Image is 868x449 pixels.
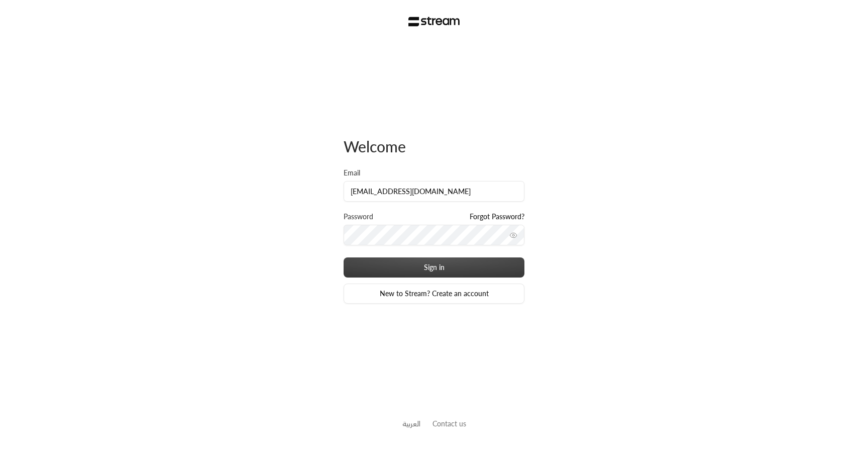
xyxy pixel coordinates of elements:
a: Forgot Password? [470,212,524,222]
span: Welcome [344,137,406,155]
button: Contact us [432,418,466,429]
button: toggle password visibility [505,227,521,243]
a: Contact us [432,419,466,428]
label: Password [344,212,373,222]
label: Email [344,168,360,178]
img: Stream Logo [408,17,460,27]
button: Sign in [344,257,524,278]
a: العربية [402,414,420,433]
a: New to Stream? Create an account [344,284,524,304]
